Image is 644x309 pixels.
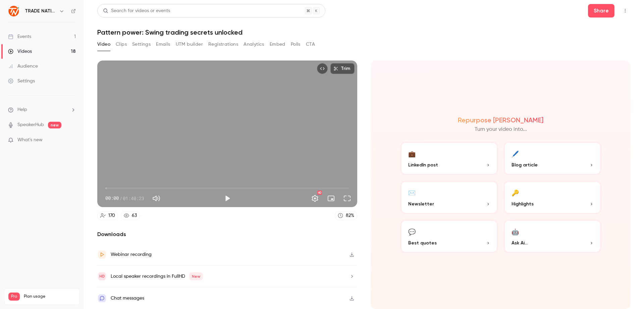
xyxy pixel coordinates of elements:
[512,148,519,159] div: 🖊️
[400,142,498,175] button: 💼LinkedIn post
[8,63,38,70] div: Audience
[108,212,115,219] div: 170
[408,148,416,159] div: 💼
[17,137,43,144] span: What's new
[503,142,601,175] button: 🖊️Blog article
[17,121,44,128] a: SpeakerHub
[475,125,527,133] p: Turn your video into...
[111,250,152,259] div: Webinar recording
[105,195,119,202] span: 00:00
[408,239,437,246] span: Best quotes
[48,122,61,128] span: new
[221,192,234,205] button: Play
[116,39,127,50] button: Clips
[121,211,140,220] a: 63
[97,211,118,220] a: 170
[458,116,543,124] h2: Repurpose [PERSON_NAME]
[400,181,498,214] button: ✉️Newsletter
[8,6,19,16] img: TRADE NATION
[503,220,601,253] button: 🤖Ask Ai...
[620,5,631,16] button: Top Bar Actions
[244,39,264,50] button: Analytics
[306,39,315,50] button: CTA
[119,195,122,202] span: /
[512,226,519,237] div: 🤖
[512,200,534,207] span: Highlights
[408,226,416,237] div: 💬
[105,195,144,202] div: 00:00
[335,211,357,220] a: 82%
[588,4,614,17] button: Share
[408,187,416,198] div: ✉️
[8,106,76,113] li: help-dropdown-opener
[8,78,35,84] div: Settings
[8,293,20,301] span: Pro
[340,192,354,205] button: Full screen
[308,192,322,205] button: Settings
[97,230,357,238] h2: Downloads
[208,39,238,50] button: Registrations
[8,33,31,40] div: Events
[111,272,203,280] div: Local speaker recordings in FullHD
[156,39,170,50] button: Emails
[317,191,322,195] div: HD
[123,195,144,202] span: 01:40:23
[189,272,203,280] span: New
[512,239,528,246] span: Ask Ai...
[150,192,163,205] button: Mute
[176,39,203,50] button: UTM builder
[330,63,355,74] button: Trim
[25,8,56,14] h6: TRADE NATION
[97,28,631,36] h1: Pattern power: Swing trading secrets unlocked
[408,200,434,207] span: Newsletter
[270,39,285,50] button: Embed
[324,192,338,205] button: Turn on miniplayer
[317,63,328,74] button: Embed video
[408,161,438,168] span: LinkedIn post
[24,294,75,299] span: Plan usage
[17,106,27,113] span: Help
[346,212,354,219] div: 82 %
[512,187,519,198] div: 🔑
[512,161,538,168] span: Blog article
[291,39,301,50] button: Polls
[103,7,170,14] div: Search for videos or events
[97,39,110,50] button: Video
[400,220,498,253] button: 💬Best quotes
[503,181,601,214] button: 🔑Highlights
[8,48,32,55] div: Videos
[132,39,151,50] button: Settings
[132,212,137,219] div: 63
[111,294,144,302] div: Chat messages
[68,137,76,143] iframe: Noticeable Trigger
